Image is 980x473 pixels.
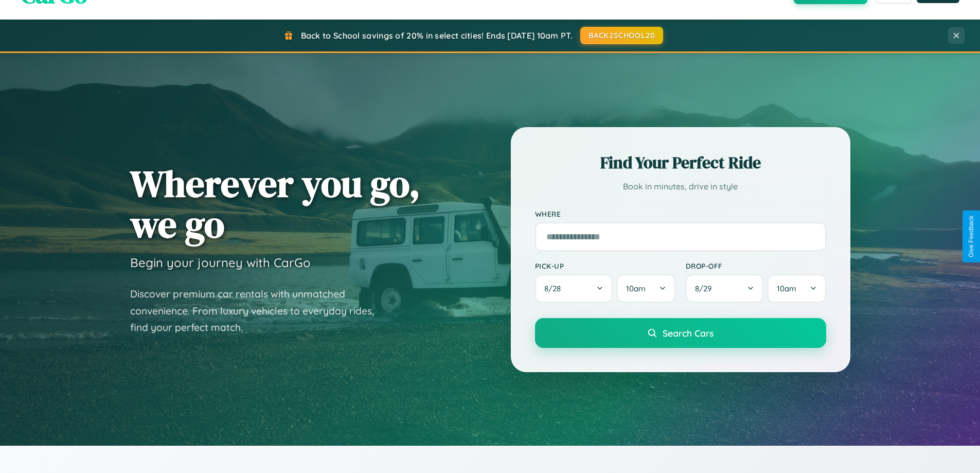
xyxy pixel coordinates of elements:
h3: Begin your journey with CarGo [130,255,311,270]
span: 8 / 29 [695,284,717,293]
h2: Find Your Perfect Ride [535,151,826,174]
span: 10am [626,284,646,293]
label: Drop-off [686,261,826,270]
button: 8/28 [535,274,613,303]
div: Give Feedback [968,216,975,257]
h1: Wherever you go, we go [130,163,420,244]
button: 10am [617,274,675,303]
span: Search Cars [663,327,714,339]
button: 8/29 [686,274,764,303]
label: Pick-up [535,261,675,270]
span: Back to School savings of 20% in select cities! Ends [DATE] 10am PT. [301,30,573,41]
span: 8 / 28 [544,284,566,293]
span: 10am [777,284,796,293]
label: Where [535,209,826,218]
p: Discover premium car rentals with unmatched convenience. From luxury vehicles to everyday rides, ... [130,286,387,336]
button: 10am [768,274,826,303]
button: BACK2SCHOOL20 [580,27,663,44]
p: Book in minutes, drive in style [535,179,826,194]
button: Search Cars [535,318,826,348]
